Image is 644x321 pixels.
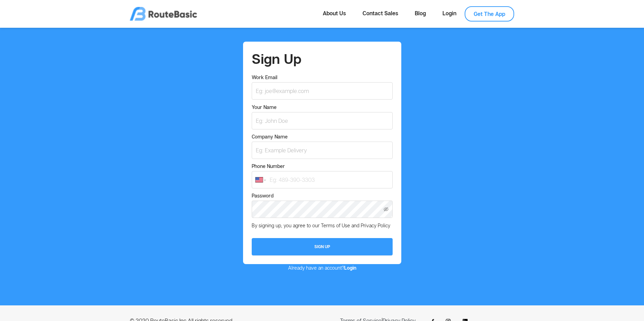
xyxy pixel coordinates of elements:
a: Get The App [465,6,514,22]
button: Sign Up [252,238,393,255]
a: Contact Sales [354,6,406,20]
label: Your Name [252,104,280,111]
a: Blog [406,6,434,20]
p: By signing up, you agree to our Terms of Use and Privacy Policy [252,222,393,229]
label: Company Name [252,133,291,140]
input: Company Name [252,142,393,159]
label: Phone Number [252,163,288,170]
img: logo.png [130,7,197,21]
label: Work Email [252,74,281,81]
a: Login [344,265,356,271]
input: Phone Number [252,171,393,188]
i: icon: eye-invisible [384,207,388,212]
h1: Sign Up [252,50,393,67]
input: Your Name [252,112,393,129]
a: Login [434,6,465,20]
label: Password [252,192,277,199]
input: Password [252,201,393,218]
a: About Us [314,6,354,20]
p: Already have an account? [243,264,401,271]
input: Work Email [252,82,393,100]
